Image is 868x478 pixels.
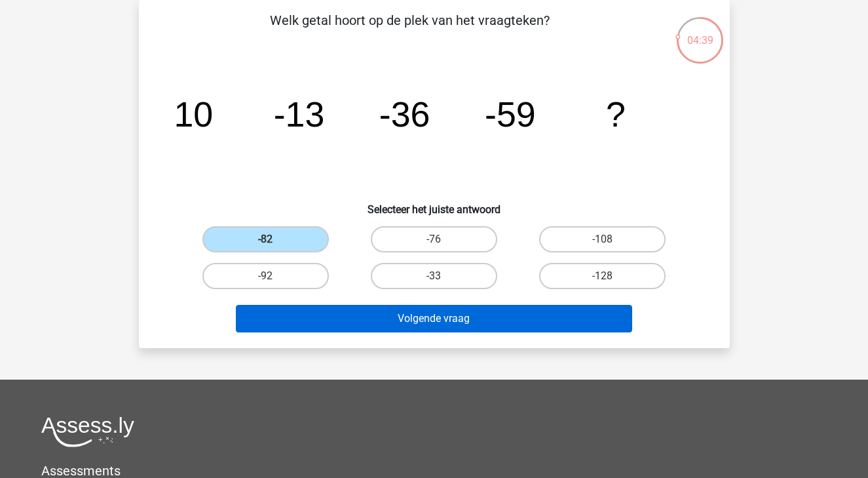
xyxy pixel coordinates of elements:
[236,305,632,332] button: Volgende vraag
[202,263,329,289] label: -92
[273,94,324,134] tspan: -13
[41,416,134,447] img: Assessly logo
[539,263,666,289] label: -128
[160,193,709,216] h6: Selecteer het juiste antwoord
[675,16,725,49] div: 04:39
[485,94,536,134] tspan: -59
[174,94,213,134] tspan: 10
[371,226,497,252] label: -76
[202,226,329,252] label: -82
[606,94,626,134] tspan: ?
[539,226,666,252] label: -108
[379,94,430,134] tspan: -36
[371,263,497,289] label: -33
[160,10,660,50] p: Welk getal hoort op de plek van het vraagteken?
